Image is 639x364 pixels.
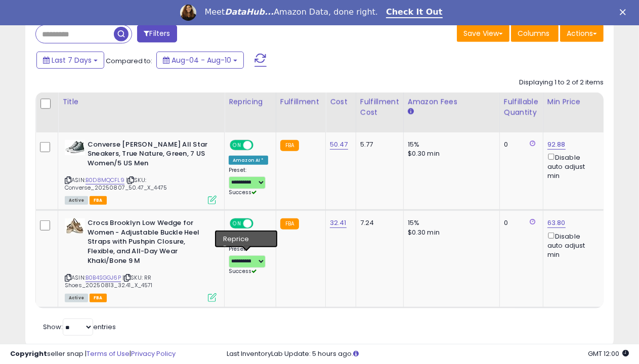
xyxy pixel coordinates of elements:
div: ASIN: [65,140,217,204]
span: All listings currently available for purchase on Amazon [65,294,88,302]
div: Cost [330,97,352,107]
img: Profile image for Georgie [180,5,196,21]
div: 0 [504,218,535,227]
a: Privacy Policy [131,349,176,358]
strong: Copyright [10,349,47,358]
div: Preset: [229,246,268,276]
small: FBA [280,218,299,230]
button: Actions [560,25,604,42]
a: 32.41 [330,218,347,228]
button: Aug-04 - Aug-10 [156,52,244,69]
div: 15% [408,218,492,227]
span: | SKU: RR Shoes_20250813_32.41_X_4571 [65,274,153,289]
span: | SKU: Converse_20250807_50.47_X_4475 [65,176,167,191]
div: Disable auto adjust min [547,152,596,181]
a: 50.47 [330,140,348,150]
a: 63.80 [547,218,566,228]
div: 5.77 [360,140,396,149]
span: Success [229,267,257,275]
span: ON [231,141,243,149]
div: Amazon AI * [229,156,268,165]
div: $0.30 min [408,228,492,237]
div: Title [62,97,220,107]
div: ASIN: [65,218,217,301]
div: Last InventoryLab Update: 5 hours ago. [227,349,629,359]
span: Success [229,189,257,196]
div: Close [620,9,630,15]
div: Disable auto adjust min [547,231,596,260]
span: Compared to: [106,56,152,66]
button: Filters [137,25,177,42]
div: Fulfillment [280,97,321,107]
div: Preset: [229,167,268,197]
div: Fulfillment Cost [360,97,399,118]
a: Terms of Use [87,349,130,358]
div: Meet Amazon Data, done right. [204,7,378,17]
span: 2025-08-18 12:00 GMT [588,349,629,358]
div: 7.24 [360,218,396,227]
span: Last 7 Days [52,55,92,65]
button: Last 7 Days [36,52,104,69]
span: ON [231,219,243,228]
small: Amazon Fees. [408,107,414,116]
div: Amazon AI * [229,234,268,243]
span: FBA [90,294,107,302]
a: 92.88 [547,140,566,150]
a: B0B4SGGJ6P [86,274,121,282]
div: Displaying 1 to 2 of 2 items [519,78,604,87]
div: Repricing [229,97,272,107]
div: $0.30 min [408,149,492,158]
b: Crocs Brooklyn Low Wedge for Women - Adjustable Buckle Heel Straps with Pushpin Closure, Flexible... [88,218,210,268]
span: Columns [518,28,549,38]
div: 0 [504,140,535,149]
div: Amazon Fees [408,97,495,107]
span: Aug-04 - Aug-10 [172,55,231,65]
img: 31L2kwj0iFL._SL40_.jpg [65,218,85,234]
small: FBA [280,140,299,151]
span: OFF [252,141,268,149]
div: seller snap | | [10,349,176,359]
div: Fulfillable Quantity [504,97,539,118]
img: 41yuU7tFtiL._SL40_.jpg [65,140,85,155]
span: OFF [252,219,268,228]
button: Columns [511,25,559,42]
span: FBA [90,196,107,205]
a: B0D8MQCFL9 [86,176,124,185]
b: Converse [PERSON_NAME] All Star Sneakers, True Nature, Green, 7 US Women/5 US Men [88,140,210,171]
button: Save View [457,25,509,42]
a: Check It Out [386,7,443,18]
i: DataHub... [225,7,274,17]
div: 15% [408,140,492,149]
span: Show: entries [43,322,116,332]
div: Min Price [547,97,600,107]
span: All listings currently available for purchase on Amazon [65,196,88,205]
